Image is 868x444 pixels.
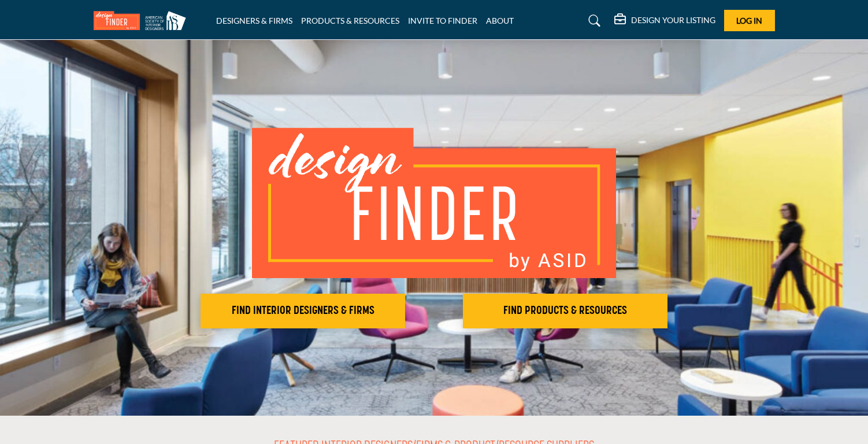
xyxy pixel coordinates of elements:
button: FIND PRODUCTS & RESOURCES [463,294,667,328]
img: image [252,128,616,278]
a: DESIGNERS & FIRMS [216,16,292,25]
span: Log In [736,16,762,25]
img: Site Logo [94,11,192,30]
h2: FIND INTERIOR DESIGNERS & FIRMS [204,304,402,318]
button: Log In [724,10,775,31]
a: Search [577,12,608,30]
a: INVITE TO FINDER [408,16,477,25]
a: PRODUCTS & RESOURCES [301,16,399,25]
div: DESIGN YOUR LISTING [614,14,715,28]
button: FIND INTERIOR DESIGNERS & FIRMS [201,294,405,328]
h2: FIND PRODUCTS & RESOURCES [466,304,664,318]
a: ABOUT [486,16,514,25]
h5: DESIGN YOUR LISTING [631,15,715,25]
